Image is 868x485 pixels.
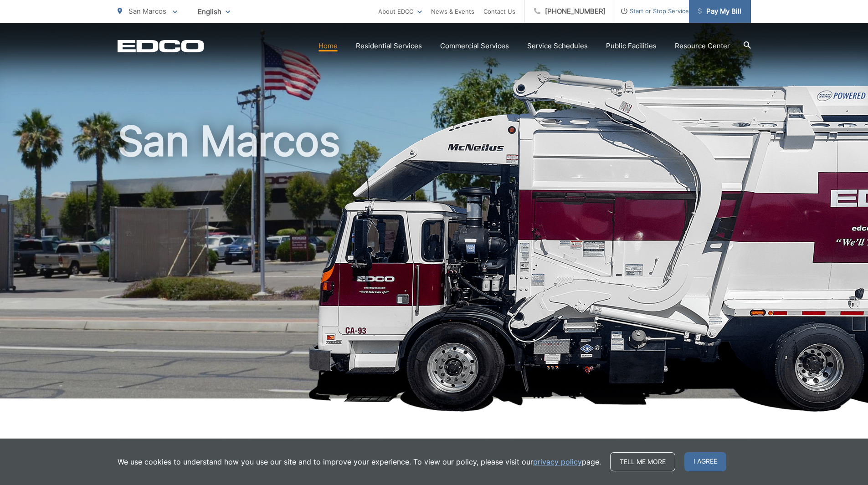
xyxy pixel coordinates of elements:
a: privacy policy [533,456,582,467]
a: Resource Center [675,41,730,51]
a: Service Schedules [527,41,588,51]
a: EDCD logo. Return to the homepage. [118,40,204,52]
a: Commercial Services [440,41,509,51]
span: San Marcos [128,7,166,15]
span: Pay My Bill [698,6,741,17]
a: About EDCO [378,6,422,17]
p: We use cookies to understand how you use our site and to improve your experience. To view our pol... [118,456,601,467]
a: Tell me more [610,452,675,471]
a: Public Facilities [606,41,657,51]
h1: San Marcos [118,118,751,407]
a: News & Events [431,6,474,17]
span: English [191,4,237,20]
a: Contact Us [483,6,515,17]
a: Home [318,41,338,51]
span: I agree [684,452,726,471]
a: Residential Services [356,41,422,51]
